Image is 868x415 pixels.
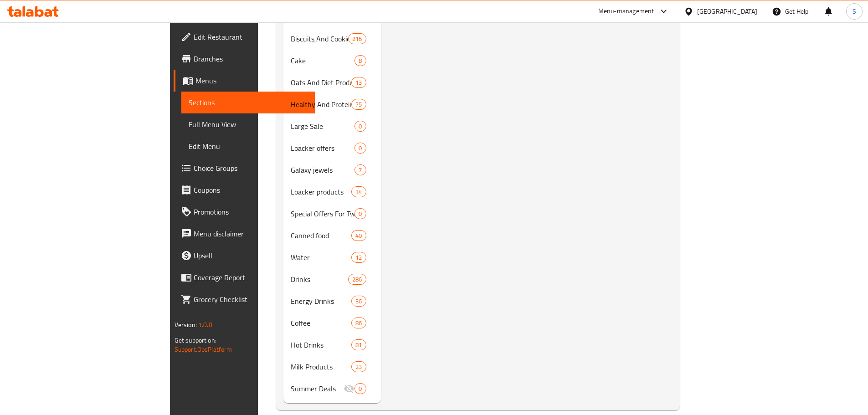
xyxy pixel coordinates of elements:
div: items [354,143,366,154]
span: Healthy And Protein Snacks [291,99,351,110]
span: Coupons [194,184,308,195]
a: Promotions [174,201,315,223]
span: 12 [352,253,365,262]
span: 216 [349,35,365,43]
span: Canned food [291,230,351,241]
span: 8 [355,56,365,65]
div: items [351,99,366,110]
a: Grocery Checklist [174,288,315,310]
span: Edit Restaurant [194,31,308,42]
span: Edit Menu [189,141,308,152]
div: items [351,361,366,372]
div: Loacker offers0 [283,137,381,159]
span: Loacker offers [291,143,354,154]
div: Cake8 [283,50,381,72]
span: Galaxy jewels [291,164,354,175]
a: Branches [174,48,315,70]
div: Canned food40 [283,225,381,246]
div: [GEOGRAPHIC_DATA] [697,6,757,16]
div: Galaxy jewels7 [283,159,381,181]
a: Choice Groups [174,157,315,179]
div: items [351,339,366,350]
span: Coffee [291,318,351,328]
div: items [351,296,366,307]
span: 34 [352,188,365,196]
div: Milk Products23 [283,356,381,378]
div: Loacker products34 [283,181,381,203]
span: 23 [352,363,365,371]
a: Menus [174,70,315,92]
span: 13 [352,78,365,87]
span: Milk Products [291,361,351,372]
a: Full Menu View [181,113,315,135]
a: Coverage Report [174,266,315,288]
span: Menu disclaimer [194,228,308,239]
span: Upsell [194,250,308,261]
a: Edit Menu [181,135,315,157]
div: items [354,121,366,132]
span: 75 [352,100,365,109]
span: 86 [352,319,365,328]
div: Large Sale0 [283,115,381,137]
div: Oats And Diet Products13 [283,72,381,93]
span: Menus [195,75,308,86]
span: Summer Deals [291,383,344,394]
span: Loacker products [291,186,351,197]
span: 7 [355,166,365,174]
div: items [354,164,366,175]
a: Upsell [174,245,315,266]
span: 0 [355,384,365,393]
span: Get support on: [175,334,216,346]
span: 40 [352,231,365,240]
span: Choice Groups [194,163,308,174]
span: Biscuits ِAnd Cookies [291,33,348,44]
div: Large Sale [291,121,354,132]
span: Coverage Report [194,272,308,283]
span: Hot Drinks [291,339,351,350]
div: Biscuits ِAnd Cookies216 [283,28,381,50]
span: Sections [189,97,308,108]
span: Oats And Diet Products [291,77,351,88]
span: 0 [355,210,365,218]
span: Version: [175,319,197,331]
span: 36 [352,297,365,306]
div: Menu-management [598,6,654,17]
a: Support.OpsPlatform [175,343,232,355]
div: Energy Drinks36 [283,290,381,312]
span: Promotions [194,206,308,217]
div: items [354,55,366,66]
span: Cake [291,55,354,66]
span: Full Menu View [189,119,308,130]
a: Coupons [174,179,315,201]
div: Coffee86 [283,312,381,334]
span: Energy Drinks [291,296,351,307]
div: items [351,252,366,263]
div: items [348,274,366,285]
span: Drinks [291,274,348,285]
div: items [354,208,366,219]
div: items [351,77,366,88]
span: Special Offers For Two Days [291,208,354,219]
div: items [351,186,366,197]
span: 0 [355,122,365,131]
span: 1.0.0 [198,319,212,331]
div: items [351,230,366,241]
span: 286 [349,275,365,284]
div: Water12 [283,246,381,268]
span: Water [291,252,351,263]
div: Special Offers For Two Days0 [283,203,381,225]
div: items [354,383,366,394]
